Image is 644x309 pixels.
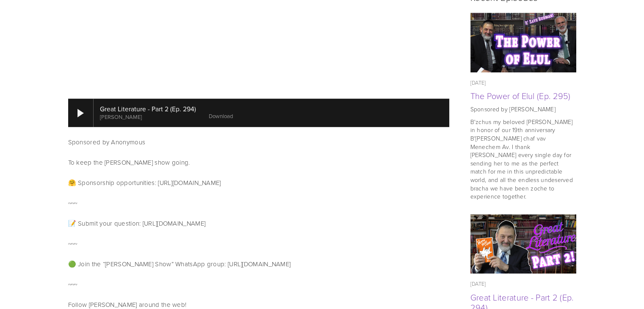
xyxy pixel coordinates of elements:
[68,279,449,290] p: ~~~
[68,137,449,147] p: Sponsored by Anonymous
[68,178,449,188] p: 🤗 Sponsorship opportunities: [URL][DOMAIN_NAME]
[470,79,486,86] time: [DATE]
[68,259,449,269] p: 🟢 Join the “[PERSON_NAME] Show” WhatsApp group: [URL][DOMAIN_NAME]
[470,214,576,274] a: Great Literature - Part 2 (Ep. 294)
[470,13,576,72] img: The Power of Elul (Ep. 295)
[68,157,449,168] p: To keep the [PERSON_NAME] show going.
[68,198,449,208] p: ~~~
[470,90,571,102] a: The Power of Elul (Ep. 295)
[470,280,486,287] time: [DATE]
[68,218,449,229] p: 📝 Submit your question: [URL][DOMAIN_NAME]
[470,105,576,113] p: Sponsored by [PERSON_NAME]
[470,214,576,274] img: Great Literature - Part 2 (Ep. 294)
[470,13,576,72] a: The Power of Elul (Ep. 295)
[470,118,576,201] p: B'zchus my beloved [PERSON_NAME] in honor of our 19th anniversary B'[PERSON_NAME] chaf vav Menech...
[209,112,233,120] a: Download
[68,239,449,249] p: ~~~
